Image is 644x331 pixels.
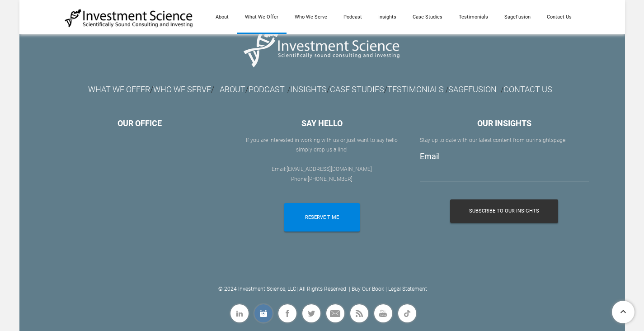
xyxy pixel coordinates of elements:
span: RESERVE TIME [305,203,339,232]
a: Legal Statement [388,286,427,292]
font: If you are interested in working with us or ​just want to say hello simply drop us a line! [246,137,398,153]
a: INSIGHTS [290,85,327,94]
font: WHO WE SERVE [153,85,211,94]
a: [EMAIL_ADDRESS][DOMAIN_NAME] [287,166,372,172]
a: PODCAST [249,87,285,94]
img: Picture [239,18,405,75]
font: OUR INSIGHTS [477,118,531,128]
a: Linkedin [229,303,250,324]
img: Investment Science | NYC Consulting Services [65,8,193,28]
a: insights [534,137,554,143]
a: TESTIMONIALS [387,85,444,94]
font: SAY HELLO [301,118,343,128]
a: Facebook [277,303,298,324]
a: Twitter [301,303,322,324]
a: SAGEFUSION [448,87,497,94]
a: Rss [349,303,370,324]
font: / [287,85,290,94]
span: Subscribe To Our Insights [469,199,539,223]
a: CONTACT US [503,85,552,94]
font: / [220,85,249,94]
a: WHO WE SERVE [153,87,211,94]
font: / [290,85,330,94]
font: OUR OFFICE [118,118,162,128]
font: / [150,85,153,94]
a: CASE STUDIES [330,85,384,94]
a: | [296,286,298,292]
font: SAGEFUSION [448,85,497,94]
font: / [446,85,448,94]
a: | [385,286,387,292]
a: Instagram [253,303,274,324]
font: [PHONE_NUMBER] [308,176,353,182]
a: ABOUT [220,85,245,94]
font: Email: Phone: [272,166,372,182]
a: Buy Our Book [352,286,384,292]
font: / [330,85,446,94]
a: Youtube [373,303,394,324]
a: To Top [608,297,639,326]
a: | [349,286,350,292]
font: WHAT WE OFFER [88,85,150,94]
font: / [211,85,214,94]
a: Flickr [397,303,418,324]
font: / [501,85,503,94]
a: WHAT WE OFFER [88,87,150,94]
a: © 2024 Investment Science, LLC [218,286,296,292]
a: Mail [325,303,346,324]
a: [PHONE_NUMBER]​ [308,176,353,182]
font: Stay up to date with our latest content from our page. [420,137,567,143]
font: PODCAST [249,85,285,94]
label: Email [420,151,440,161]
a: RESERVE TIME [284,203,360,232]
a: All Rights Reserved [299,286,346,292]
